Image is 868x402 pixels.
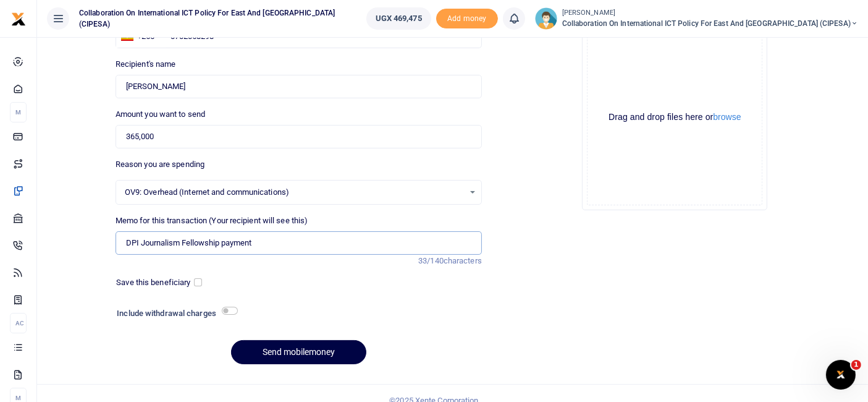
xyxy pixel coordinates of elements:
span: UGX 469,475 [376,12,422,25]
label: Save this beneficiary [116,276,190,289]
span: characters [444,256,482,265]
a: logo-small logo-large logo-large [11,14,26,23]
input: Enter extra information [116,231,482,255]
li: Toup your wallet [436,9,498,29]
img: logo-small [11,12,26,27]
div: File Uploader [582,25,767,210]
li: Ac [10,313,27,333]
h6: Include withdrawal charges [117,309,232,319]
label: Reason you are spending [116,158,204,171]
button: browse [713,113,741,121]
iframe: Intercom live chat [826,360,856,390]
small: [PERSON_NAME] [562,8,858,19]
img: profile-user [535,7,557,30]
span: Add money [436,9,498,29]
label: Memo for this transaction (Your recipient will see this) [116,215,308,227]
span: Collaboration on International ICT Policy For East and [GEOGRAPHIC_DATA] (CIPESA) [562,18,858,29]
li: M [10,102,27,122]
label: Amount you want to send [116,108,205,121]
a: profile-user [PERSON_NAME] Collaboration on International ICT Policy For East and [GEOGRAPHIC_DAT... [535,7,858,30]
input: Loading name... [116,75,482,98]
label: Recipient's name [116,58,176,71]
a: UGX 469,475 [366,7,431,30]
li: Wallet ballance [361,7,436,30]
a: Add money [436,13,498,22]
span: Collaboration on International ICT Policy For East and [GEOGRAPHIC_DATA] (CIPESA) [74,7,342,30]
div: Drag and drop files here or [588,111,762,123]
button: Send mobilemoney [231,340,366,364]
span: 1 [851,360,861,370]
span: 33/140 [418,256,444,265]
span: OV9: Overhead (Internet and communications) [125,186,464,199]
input: UGX [116,125,482,148]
